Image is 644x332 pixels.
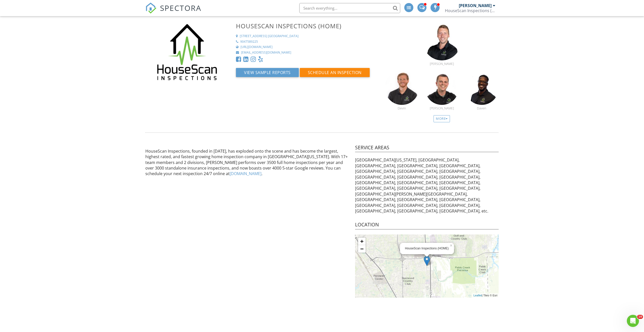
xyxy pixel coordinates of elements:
button: Schedule an Inspection [300,68,370,77]
h3: HouseScan Inspections (HOME) [236,22,379,29]
span: SPECTORA [160,3,201,13]
a: Zoom out [358,245,366,253]
a: 9047589225 [236,40,379,44]
div: [URL][DOMAIN_NAME] [240,45,273,49]
div: [STREET_ADDRESS] [240,34,267,38]
div: [EMAIL_ADDRESS][DOMAIN_NAME] [241,51,291,55]
a: Devin [385,101,419,110]
img: housescan-01.jpg [148,22,226,83]
a: [DOMAIN_NAME] [230,171,261,176]
div: [PERSON_NAME] [459,3,492,8]
img: devin_photo_1.jpg [385,71,419,105]
div: More [434,115,450,122]
div: | Tiles © Esri [472,293,499,298]
h4: Location [355,221,499,229]
div: Daven [465,106,499,110]
h4: Service Areas [355,144,499,152]
div: [PERSON_NAME] [425,106,459,110]
a: Zoom in [358,238,366,245]
a: Daven [465,101,499,110]
div: [GEOGRAPHIC_DATA] [268,34,299,38]
img: josh_photo1_spectora.jpg [425,71,459,105]
img: The Best Home Inspection Software - Spectora [145,3,156,14]
iframe: Intercom live chat [627,315,639,327]
p: HouseScan Inspections, founded in [DATE], has exploded onto the scene and has become the largest,... [145,148,349,177]
img: daven_headshot.jpg [465,71,499,105]
button: View Sample Reports [236,68,299,77]
div: HouseScan Inspections (HOME) [445,8,495,13]
span: 10 [637,315,643,319]
a: [PERSON_NAME] [415,56,469,66]
a: [STREET_ADDRESS] [GEOGRAPHIC_DATA] [236,34,379,38]
div: Devin [385,106,419,110]
p: [GEOGRAPHIC_DATA][US_STATE], [GEOGRAPHIC_DATA], [GEOGRAPHIC_DATA], [GEOGRAPHIC_DATA], [GEOGRAPHIC... [355,157,499,214]
a: × [449,243,454,246]
div: 9047589225 [240,40,258,44]
a: Schedule an Inspection [300,71,370,77]
div: [PERSON_NAME] [415,62,469,66]
a: [URL][DOMAIN_NAME] [236,45,379,49]
input: Search everything... [299,3,400,13]
a: View Sample Reports [236,71,300,77]
a: [EMAIL_ADDRESS][DOMAIN_NAME] [236,51,379,55]
a: SPECTORA [145,7,201,17]
a: [PERSON_NAME] [425,101,459,110]
div: HouseScan Inspections (HOME) [405,246,449,251]
img: home_scan2.jpg [423,22,461,60]
a: Leaflet [473,294,482,297]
